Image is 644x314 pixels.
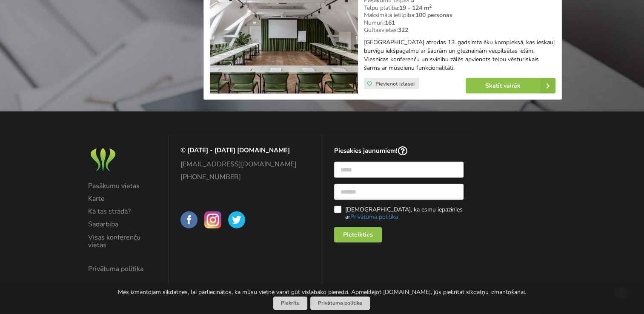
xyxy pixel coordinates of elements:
[364,26,555,34] div: Gultasvietas:
[204,211,221,228] img: BalticMeetingRooms on Instagram
[88,182,157,190] a: Pasākumu vietas
[180,160,310,168] a: [EMAIL_ADDRESS][DOMAIN_NAME]
[350,213,398,221] a: Privātuma politika
[364,38,555,72] p: [GEOGRAPHIC_DATA] atrodas 13. gadsimta ēku kompleksā, kas ieskauj burvīgu iekšpagalmu ar šaurām u...
[334,206,464,220] label: [DEMOGRAPHIC_DATA], ka esmu iepazinies ar
[399,4,432,12] strong: 19 - 124 m
[385,19,395,27] strong: 161
[364,11,555,19] div: Maksimālā ietilpība:
[88,146,118,174] img: Baltic Meeting Rooms
[180,173,310,181] a: [PHONE_NUMBER]
[88,220,157,228] a: Sadarbība
[364,19,555,27] div: Numuri:
[88,208,157,215] a: Kā tas strādā?
[88,195,157,203] a: Karte
[364,4,555,12] div: Telpu platība:
[228,211,245,228] img: BalticMeetingRooms on Twitter
[415,11,452,19] strong: 100 personas
[180,146,310,154] p: © [DATE] - [DATE] [DOMAIN_NAME]
[88,234,157,249] a: Visas konferenču vietas
[88,265,157,273] a: Privātuma politika
[398,26,408,34] strong: 322
[180,211,197,228] img: BalticMeetingRooms on Facebook
[310,297,370,310] a: Privātuma politika
[334,227,382,243] div: Pieteikties
[273,297,307,310] button: Piekrītu
[334,146,464,156] p: Piesakies jaunumiem!
[375,80,415,87] span: Pievienot izlasei
[466,78,555,94] a: Skatīt vairāk
[429,3,432,9] sup: 2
